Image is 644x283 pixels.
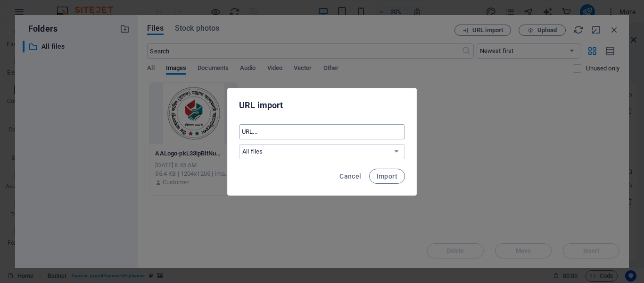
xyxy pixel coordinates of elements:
h2: URL import [239,100,405,111]
span: Cancel [339,172,361,180]
button: Import [369,169,405,184]
button: Cancel [336,169,365,184]
input: URL... [239,124,405,139]
span: Import [377,172,397,180]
